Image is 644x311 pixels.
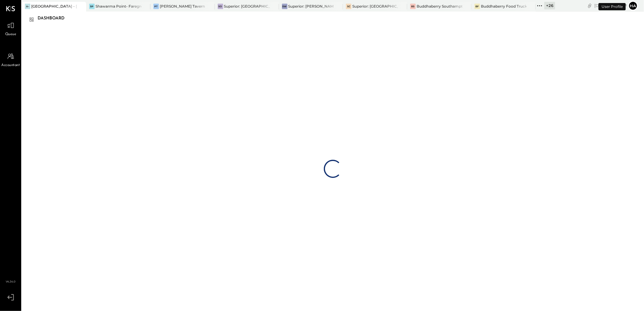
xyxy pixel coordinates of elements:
div: Buddhaberry Food Truck [481,4,527,9]
div: [PERSON_NAME] Tavern [160,4,205,9]
div: SP [89,4,95,9]
div: Superior: [PERSON_NAME] [288,4,334,9]
div: A– [25,4,30,9]
div: Superior: [GEOGRAPHIC_DATA] [224,4,270,9]
div: Superior: [GEOGRAPHIC_DATA] [352,4,398,9]
div: SW [282,4,287,9]
div: BF [475,4,480,9]
div: User Profile [599,3,626,10]
div: [GEOGRAPHIC_DATA] – [GEOGRAPHIC_DATA] [31,4,77,9]
div: PT [153,4,159,9]
div: copy link [587,2,593,9]
div: SC [346,4,351,9]
div: [DATE] [594,3,627,8]
div: Shawarma Point- Fareground [96,4,141,9]
a: Queue [0,20,21,37]
div: SO [218,4,223,9]
span: Accountant [2,63,20,68]
div: BS [410,4,416,9]
div: Dashboard [38,14,71,23]
div: + 26 [544,2,555,9]
button: Ha [628,1,638,11]
a: Accountant [0,51,21,68]
div: Buddhaberry Southampton [417,4,462,9]
span: Queue [5,32,16,37]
